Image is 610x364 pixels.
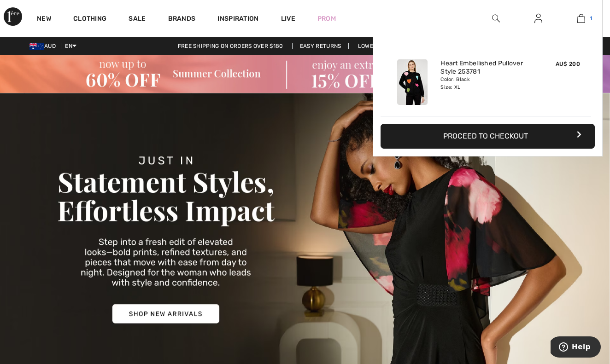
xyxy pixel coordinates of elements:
img: 1ère Avenue [4,7,22,26]
a: Easy Returns [292,43,349,49]
a: Live [281,14,295,23]
a: Lowest Price Guarantee [351,43,440,49]
a: Free shipping on orders over $180 [170,43,291,49]
iframe: Opens a widget where you can find more information [551,336,601,359]
img: Australian Dollar [29,43,44,50]
img: My Info [534,13,542,24]
div: Color: Black Size: XL [440,76,531,91]
a: New [37,15,51,24]
a: Brands [168,15,196,24]
a: Sale [129,15,146,24]
a: Sign In [527,13,550,24]
span: AU$ 200 [556,61,580,67]
span: EN [65,43,76,49]
a: Clothing [73,15,106,24]
a: 1 [560,13,602,24]
a: Prom [317,14,336,23]
img: My Bag [577,13,585,24]
img: Heart Embellished Pullover Style 253781 [397,59,428,105]
a: Heart Embellished Pullover Style 253781 [440,59,531,76]
span: 1 [590,14,592,23]
span: AUD [29,43,59,49]
button: Proceed to Checkout [381,124,595,149]
span: Inspiration [217,15,258,24]
img: search the website [492,13,500,24]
